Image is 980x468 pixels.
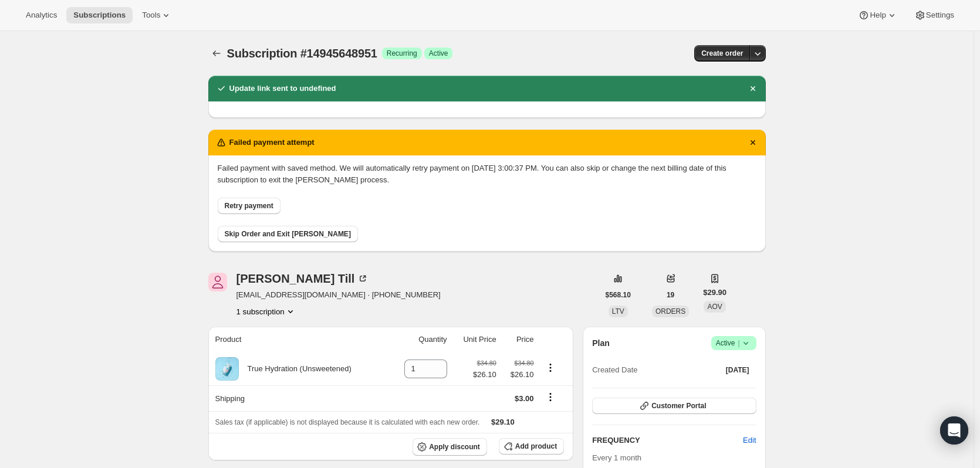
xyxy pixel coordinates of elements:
span: 19 [667,290,674,300]
span: | [738,338,739,348]
button: [DATE] [719,362,756,378]
span: $26.10 [473,369,496,381]
button: Subscriptions [66,7,133,23]
button: Analytics [19,7,64,23]
button: Skip Order and Exit [PERSON_NAME] [218,226,358,242]
span: Every 1 month [592,453,641,462]
span: $26.10 [503,369,534,381]
span: [EMAIL_ADDRESS][DOMAIN_NAME] · [PHONE_NUMBER] [236,289,441,301]
th: Quantity [389,327,451,352]
button: Add product [499,438,564,455]
div: True Hydration (Unsweetened) [239,363,352,375]
button: Product actions [236,306,296,317]
span: Retry payment [225,201,273,211]
span: $29.90 [703,287,726,299]
span: $568.10 [606,290,631,300]
h2: Failed payment attempt [229,137,315,148]
button: Settings [907,7,961,23]
span: Create order [701,49,743,58]
button: Retry payment [218,198,281,214]
button: Subscriptions [208,45,225,62]
span: Analytics [26,11,57,20]
button: Create order [694,45,750,62]
span: Customer Portal [651,401,706,411]
h2: Plan [592,337,610,349]
div: Open Intercom Messenger [940,416,968,445]
th: Product [208,327,389,352]
th: Price [500,327,538,352]
h2: Update link sent to undefined [229,83,336,94]
span: Created Date [592,364,637,376]
div: [PERSON_NAME] Till [236,273,369,284]
span: ORDERS [655,307,685,316]
button: Apply discount [413,438,487,456]
span: $29.10 [491,418,515,426]
small: $34.80 [477,360,496,367]
span: AOV [707,303,722,311]
img: product img [215,357,239,381]
button: Tools [135,7,179,23]
span: Edit [743,435,756,446]
button: 19 [660,287,681,303]
span: Help [870,11,886,20]
span: LTV [612,307,624,316]
th: Shipping [208,385,389,411]
button: Dismiss notification [745,134,761,151]
span: Sales tax (if applicable) is not displayed because it is calculated with each new order. [215,418,480,426]
span: Active [716,337,752,349]
button: Customer Portal [592,398,756,414]
span: Jackie Till [208,273,227,291]
span: Active [429,49,448,58]
button: Product actions [541,361,560,374]
span: Subscriptions [73,11,126,20]
span: Tools [142,11,160,20]
button: Edit [736,431,763,450]
span: [DATE] [726,365,749,375]
span: Settings [926,11,954,20]
button: Shipping actions [541,391,560,403]
button: Help [851,7,904,23]
span: Skip Order and Exit [PERSON_NAME] [225,229,351,239]
button: $568.10 [599,287,638,303]
span: Apply discount [429,442,480,452]
span: Add product [515,442,557,451]
span: Subscription #14945648951 [227,47,377,60]
button: Dismiss notification [745,80,761,97]
span: Recurring [387,49,417,58]
h2: FREQUENCY [592,435,743,446]
th: Unit Price [451,327,500,352]
small: $34.80 [514,360,533,367]
p: Failed payment with saved method. We will automatically retry payment on [DATE] 3:00:37 PM. You c... [218,162,756,186]
span: $3.00 [515,394,534,403]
